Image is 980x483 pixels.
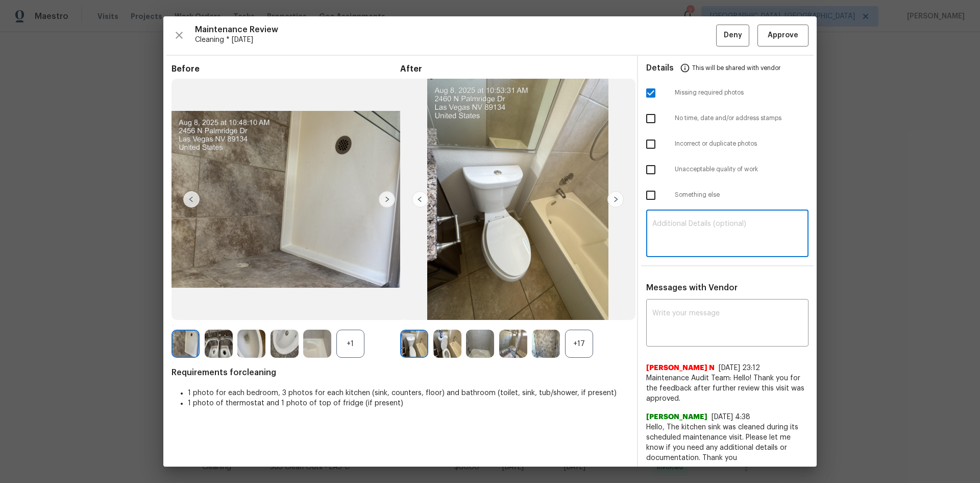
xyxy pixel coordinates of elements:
div: No time, date and/or address stamps [638,106,817,131]
span: Requirements for cleaning [171,367,629,378]
span: This will be shared with vendor [692,56,780,80]
div: +1 [336,330,364,358]
img: left-chevron-button-url [183,191,200,208]
span: Maintenance Audit Team: Hello! Thank you for the feedback after further review this visit was app... [646,373,808,404]
li: 1 photo for each bedroom, 3 photos for each kitchen (sink, counters, floor) and bathroom (toilet,... [188,388,629,398]
span: Missing required photos [675,88,808,97]
span: Maintenance Review [195,25,716,35]
span: [DATE] 4:38 [712,413,750,421]
span: Hello, The kitchen sink was cleaned during its scheduled maintenance visit. Please let me know if... [646,422,808,463]
span: Cleaning * [DATE] [195,35,716,45]
span: [DATE] 23:12 [719,364,760,372]
span: Incorrect or duplicate photos [675,140,808,148]
button: Deny [716,25,749,47]
img: right-chevron-button-url [607,191,624,208]
span: Something else [675,191,808,199]
span: Details [646,56,674,80]
span: No time, date and/or address stamps [675,114,808,123]
button: Approve [757,25,808,47]
span: Approve [768,29,798,42]
span: [PERSON_NAME] N [646,363,715,373]
span: Unacceptable quality of work [675,165,808,174]
div: Something else [638,182,817,208]
div: Missing required photos [638,80,817,106]
span: Before [171,64,400,74]
div: +17 [565,330,593,358]
span: [PERSON_NAME] [646,412,707,422]
span: Deny [724,29,742,42]
li: 1 photo of thermostat and 1 photo of top of fridge (if present) [188,398,629,408]
div: Incorrect or duplicate photos [638,131,817,157]
div: Unacceptable quality of work [638,157,817,182]
span: After [400,64,629,74]
img: left-chevron-button-url [412,191,428,208]
img: right-chevron-button-url [379,191,395,208]
span: Messages with Vendor [646,284,738,292]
